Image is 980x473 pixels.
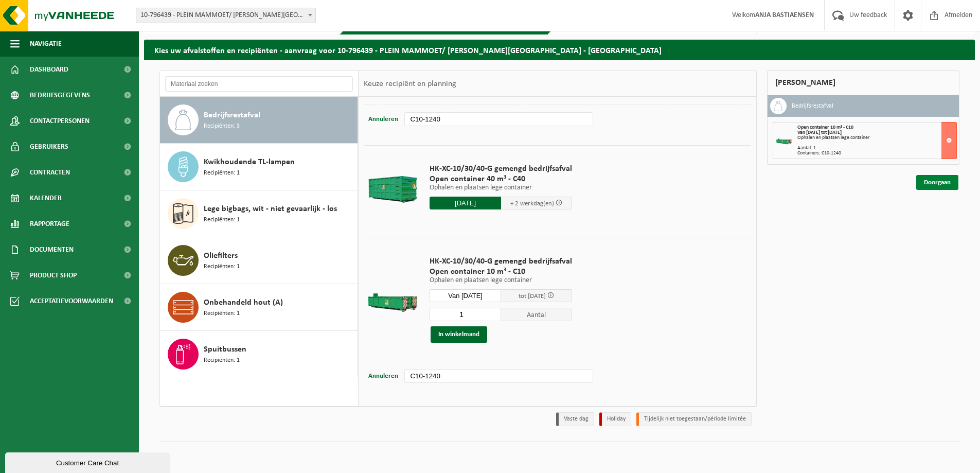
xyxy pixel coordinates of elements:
h3: Bedrijfsrestafval [792,98,833,114]
span: + 2 werkdag(en) [510,200,554,207]
span: Oliefilters [204,250,238,262]
span: Acceptatievoorwaarden [30,288,113,314]
span: Navigatie [30,31,62,57]
span: Documenten [30,237,74,262]
span: 10-796439 - PLEIN MAMMOET/ C. STEINWEG - ANTWERPEN [136,8,316,23]
h2: Kies uw afvalstoffen en recipiënten - aanvraag voor 10-796439 - PLEIN MAMMOET/ [PERSON_NAME][GEOG... [144,40,975,60]
span: Recipiënten: 1 [204,168,240,178]
strong: Van [DATE] tot [DATE] [797,130,842,135]
span: Recipiënten: 1 [204,262,240,272]
div: Containers: C10-1240 [797,151,956,156]
button: Spuitbussen Recipiënten: 1 [160,331,358,377]
span: Open container 10 m³ - C10 [430,267,572,277]
span: Aantal [501,308,573,321]
button: Lege bigbags, wit - niet gevaarlijk - los Recipiënten: 1 [160,190,358,237]
span: Rapportage [30,211,69,237]
iframe: chat widget [5,450,172,473]
button: Oliefilters Recipiënten: 1 [160,237,358,284]
div: Aantal: 1 [797,146,956,151]
span: Spuitbussen [204,343,246,356]
span: Open container 40 m³ - C40 [430,174,572,184]
a: Doorgaan [916,175,958,190]
span: Dashboard [30,57,68,82]
span: Bedrijfsgegevens [30,82,90,108]
span: Contracten [30,160,70,185]
div: Keuze recipiënt en planning [359,71,461,97]
input: Selecteer datum [430,289,501,302]
li: Vaste dag [556,412,594,426]
span: Product Shop [30,262,77,288]
span: HK-XC-10/30/40-G gemengd bedrijfsafval [430,164,572,174]
span: Kwikhoudende TL-lampen [204,156,295,168]
span: Onbehandeld hout (A) [204,296,283,309]
span: 10-796439 - PLEIN MAMMOET/ C. STEINWEG - ANTWERPEN [136,8,315,23]
span: Lege bigbags, wit - niet gevaarlijk - los [204,203,337,215]
li: Tijdelijk niet toegestaan/période limitée [636,412,752,426]
input: bv. C10-005 [404,112,593,126]
span: Open container 10 m³ - C10 [797,125,853,130]
strong: ANJA BASTIAENSEN [755,11,814,19]
span: Gebruikers [30,134,68,160]
span: Recipiënten: 1 [204,215,240,225]
span: Contactpersonen [30,108,90,134]
span: Recipiënten: 1 [204,356,240,365]
li: Holiday [599,412,631,426]
button: Bedrijfsrestafval Recipiënten: 3 [160,97,358,144]
button: Annuleren [367,369,399,383]
input: Selecteer datum [430,197,501,209]
button: Annuleren [367,112,399,127]
input: Materiaal zoeken [165,76,353,92]
button: Kwikhoudende TL-lampen Recipiënten: 1 [160,144,358,190]
span: Kalender [30,185,62,211]
p: Ophalen en plaatsen lege container [430,184,572,191]
div: [PERSON_NAME] [767,71,959,95]
input: bv. C10-005 [404,369,593,383]
button: Onbehandeld hout (A) Recipiënten: 1 [160,284,358,331]
div: Ophalen en plaatsen lege container [797,135,956,141]
p: Ophalen en plaatsen lege container [430,277,572,284]
span: Recipiënten: 3 [204,121,240,131]
span: Bedrijfsrestafval [204,109,260,121]
span: Annuleren [368,373,398,379]
span: Annuleren [368,116,398,122]
span: Recipiënten: 1 [204,309,240,319]
button: In winkelmand [431,326,487,343]
span: tot [DATE] [519,293,546,300]
span: HK-XC-10/30/40-G gemengd bedrijfsafval [430,256,572,267]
